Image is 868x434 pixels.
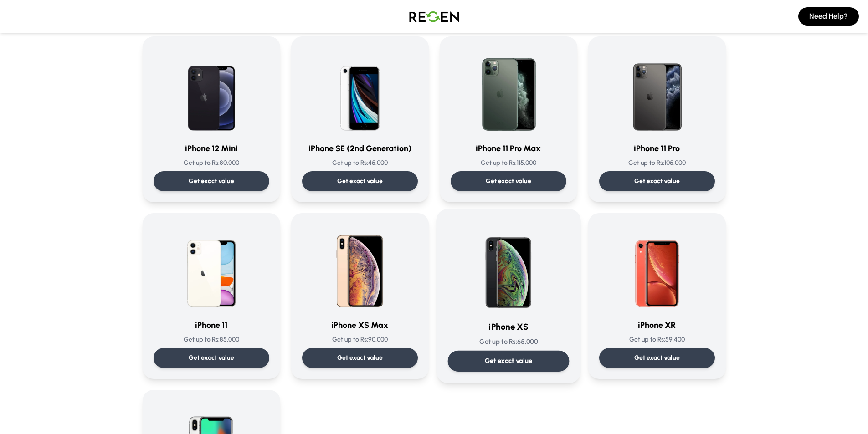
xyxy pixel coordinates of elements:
p: Get up to Rs: 59,400 [599,335,715,344]
img: iPhone 11 [168,224,255,311]
h3: iPhone 11 Pro [599,142,715,155]
h3: iPhone 11 [154,319,269,332]
img: iPhone 11 Pro [613,47,701,135]
h3: iPhone XS Max [302,319,418,332]
p: Get up to Rs: 115,000 [451,158,566,168]
h3: iPhone 12 Mini [154,142,269,155]
p: Get exact value [337,353,383,363]
h3: iPhone XS [447,320,569,333]
p: Get exact value [486,177,531,186]
img: iPhone 12 Mini [168,47,255,135]
p: Get up to Rs: 45,000 [302,158,418,168]
p: Get up to Rs: 80,000 [154,158,269,168]
p: Get up to Rs: 85,000 [154,335,269,344]
img: iPhone SE (2nd Generation) [316,47,404,135]
button: Need Help? [798,7,859,26]
img: iPhone XS [462,220,555,312]
p: Get up to Rs: 65,000 [447,337,569,347]
p: Get up to Rs: 90,000 [302,335,418,344]
p: Get up to Rs: 105,000 [599,158,715,168]
img: iPhone XS Max [316,224,404,311]
p: Get exact value [337,177,383,186]
img: iPhone XR [613,224,701,311]
p: Get exact value [634,353,680,363]
p: Get exact value [189,353,234,363]
p: Get exact value [484,356,532,366]
p: Get exact value [634,177,680,186]
h3: iPhone XR [599,319,715,332]
h3: iPhone 11 Pro Max [451,142,566,155]
img: iPhone 11 Pro Max [465,47,552,135]
img: Logo [402,4,466,29]
p: Get exact value [189,177,234,186]
h3: iPhone SE (2nd Generation) [302,142,418,155]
